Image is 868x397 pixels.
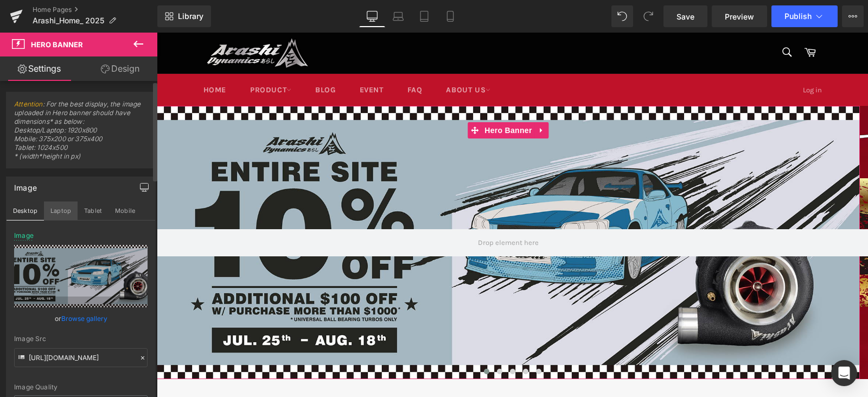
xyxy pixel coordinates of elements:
[148,41,189,73] a: BLOG
[784,12,812,21] span: Publish
[385,5,411,27] a: Laptop
[411,5,437,27] a: Tablet
[831,360,857,386] div: Open Intercom Messenger
[641,42,671,73] a: Log in
[14,313,148,324] div: or
[283,364,429,380] span: POPULAR PRODUCTS
[31,40,83,49] span: Hero Banner
[33,5,157,14] a: Home Pages
[36,41,80,73] a: Home
[637,5,659,27] button: Redo
[33,16,104,25] span: Arashi_Home_ 2025
[378,90,392,106] a: Expand / Collapse
[157,5,211,27] a: New Library
[725,11,754,22] span: Preview
[78,201,108,220] button: Tablet
[108,201,142,220] button: Mobile
[712,5,767,27] a: Preview
[14,383,148,391] div: Image Quality
[771,5,838,27] button: Publish
[240,41,277,73] a: FAQ
[278,41,344,73] a: ABOUT US
[14,348,148,367] input: Link
[14,335,148,343] div: Image Src
[14,177,37,192] div: Image
[192,41,238,73] a: EVENT
[47,5,155,35] img: Arashi Dynamics
[14,100,148,168] span: : For the best display, the image uploaded in Hero banner should have dimensions* as below: Deskt...
[611,5,633,27] button: Undo
[842,5,864,27] button: More
[14,100,43,108] a: Attention
[676,11,694,22] span: Save
[82,41,145,73] a: Product
[437,5,463,27] a: Mobile
[359,5,385,27] a: Desktop
[178,11,203,21] span: Library
[325,90,378,106] span: Hero Banner
[44,201,78,220] button: Laptop
[61,309,107,328] a: Browse gallery
[7,201,44,220] button: Desktop
[81,56,159,81] a: Design
[14,232,34,240] div: Image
